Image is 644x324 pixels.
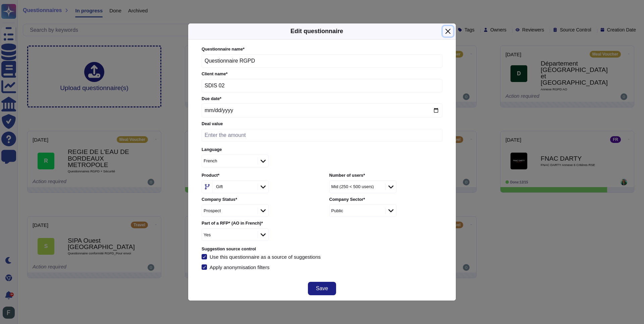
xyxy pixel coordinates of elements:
[204,209,221,213] div: Prospect
[202,122,442,126] label: Deal value
[202,221,315,226] label: Part of a RFP* (AO in French)
[204,159,217,163] div: French
[290,27,343,36] h5: Edit questionnaire
[202,54,442,68] input: Enter questionnaire name
[202,148,442,152] label: Language
[202,247,442,251] label: Suggestion source control
[331,184,374,189] div: Mid (250 < 500 users)
[210,254,321,259] div: Use this questionnaire as a source of suggestions
[202,197,315,202] label: Company Status
[202,79,442,92] input: Enter company name of the client
[216,184,223,189] div: Gift
[202,129,442,142] input: Enter the amount
[202,173,315,178] label: Product
[331,209,343,213] div: Public
[443,26,453,36] button: Close
[210,265,271,270] div: Apply anonymisation filters
[202,72,442,76] label: Client name
[202,103,442,117] input: Due date
[329,197,442,202] label: Company Sector
[308,282,336,295] button: Save
[329,173,442,178] label: Number of users
[316,286,328,291] span: Save
[204,233,211,237] div: Yes
[202,97,442,101] label: Due date
[202,47,442,52] label: Questionnaire name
